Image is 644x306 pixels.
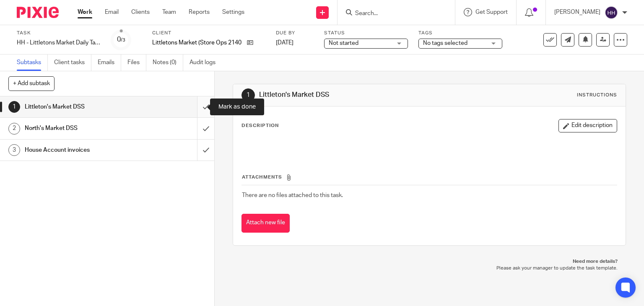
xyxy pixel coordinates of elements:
[276,30,314,36] label: Due by
[17,54,48,71] a: Subtasks
[117,35,125,44] div: 0
[8,144,20,156] div: 3
[558,119,617,132] button: Edit description
[8,123,20,135] div: 2
[131,8,150,16] a: Clients
[17,39,101,47] div: HH - Littletons Market Daily Tasks - [DATE]
[242,175,282,179] span: Attachments
[241,258,618,265] p: Need more details?
[8,76,55,91] button: + Add subtask
[475,9,508,15] span: Get Support
[329,40,358,46] span: Not started
[418,30,502,36] label: Tags
[276,40,293,46] span: [DATE]
[259,91,447,99] h1: Littleton's Market DSS
[17,39,101,47] div: HH - Littletons Market Daily Tasks - Thursday
[354,10,430,18] input: Search
[241,214,290,233] button: Attach new file
[242,192,343,198] span: There are no files attached to this task.
[54,54,91,71] a: Client tasks
[190,54,222,71] a: Audit logs
[554,8,600,16] p: [PERSON_NAME]
[605,6,618,19] img: svg%3E
[577,92,617,99] div: Instructions
[162,8,176,16] a: Team
[25,144,134,156] h1: House Account invoices
[25,101,134,113] h1: Littleton's Market DSS
[78,8,92,16] a: Work
[17,30,101,36] label: Task
[25,122,134,135] h1: North's Market DSS
[152,39,243,47] p: Littletons Market (Store Ops 2140 LLC)
[152,30,265,36] label: Client
[241,265,618,272] p: Please ask your manager to update the task template.
[98,54,121,71] a: Emails
[241,122,279,129] p: Description
[105,8,119,16] a: Email
[127,54,146,71] a: Files
[189,8,210,16] a: Reports
[153,54,183,71] a: Notes (0)
[241,88,255,102] div: 1
[121,38,125,42] small: /3
[222,8,244,16] a: Settings
[17,7,59,18] img: Pixie
[423,40,467,46] span: No tags selected
[324,30,408,36] label: Status
[8,101,20,113] div: 1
